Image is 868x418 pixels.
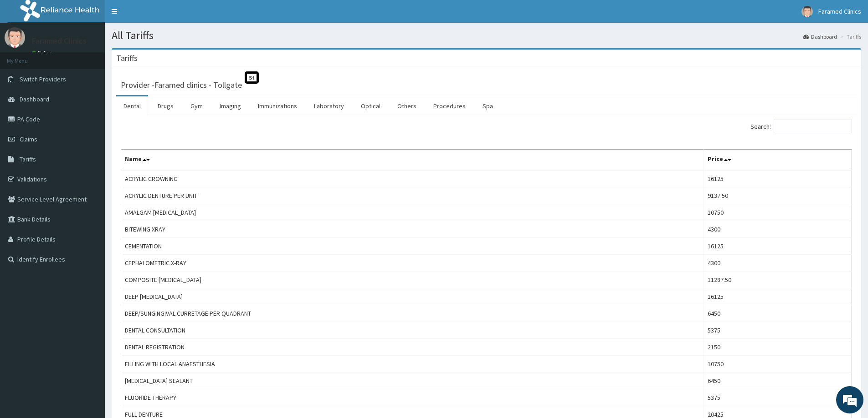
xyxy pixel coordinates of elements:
[121,356,704,373] td: FILLING WITH LOCAL ANAESTHESIA
[121,389,704,406] td: FLUORIDE THERAPY
[838,33,861,40] li: Tariffs
[121,187,704,204] td: ACRYLIC DENTURE PER UNIT
[121,150,704,171] th: Name
[704,238,852,255] td: 16125
[121,305,704,322] td: DEEP/SUNGINGIVAL CURRETAGE PER QUADRANT
[5,248,174,280] textarea: Type your message and hit 'Enter'
[53,115,126,206] span: We're online!
[801,6,813,17] img: User Image
[704,272,852,288] td: 11287.50
[704,150,852,171] th: Price
[5,27,25,48] img: User Image
[307,96,351,116] a: Laboratory
[150,96,181,116] a: Drugs
[32,50,54,56] a: Online
[750,120,852,133] label: Search:
[704,389,852,406] td: 5375
[121,238,704,255] td: CEMENTATION
[47,51,153,63] div: Chat with us now
[704,356,852,373] td: 10750
[121,272,704,288] td: COMPOSITE [MEDICAL_DATA]
[803,33,837,40] a: Dashboard
[251,96,304,116] a: Immunizations
[183,96,210,116] a: Gym
[116,54,138,62] h3: Tariffs
[121,339,704,356] td: DENTAL REGISTRATION
[20,95,49,103] span: Dashboard
[20,135,37,143] span: Claims
[121,255,704,272] td: CEPHALOMETRIC X-RAY
[20,75,66,83] span: Switch Providers
[212,96,248,116] a: Imaging
[121,204,704,221] td: AMALGAM [MEDICAL_DATA]
[121,373,704,389] td: [MEDICAL_DATA] SEALANT
[149,5,171,26] div: Minimize live chat window
[245,71,259,84] span: St
[121,288,704,305] td: DEEP [MEDICAL_DATA]
[704,255,852,272] td: 4300
[121,221,704,238] td: BITEWING XRAY
[121,322,704,339] td: DENTAL CONSULTATION
[17,45,37,68] img: d_794563401_company_1708531726252_794563401
[704,288,852,305] td: 16125
[704,339,852,356] td: 2150
[112,30,861,41] h1: All Tariffs
[121,170,704,187] td: ACRYLIC CROWNING
[475,96,500,116] a: Spa
[704,305,852,322] td: 6450
[121,81,242,89] h3: Provider - Faramed clinics - Tollgate
[20,155,36,163] span: Tariffs
[116,96,148,116] a: Dental
[32,37,87,45] p: Faramed Clinics
[704,221,852,238] td: 4300
[704,322,852,339] td: 5375
[704,170,852,187] td: 16125
[704,373,852,389] td: 6450
[390,96,424,116] a: Others
[426,96,473,116] a: Procedures
[354,96,388,116] a: Optical
[774,120,852,133] input: Search:
[818,7,861,15] span: Faramed Clinics
[704,204,852,221] td: 10750
[704,187,852,204] td: 9137.50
